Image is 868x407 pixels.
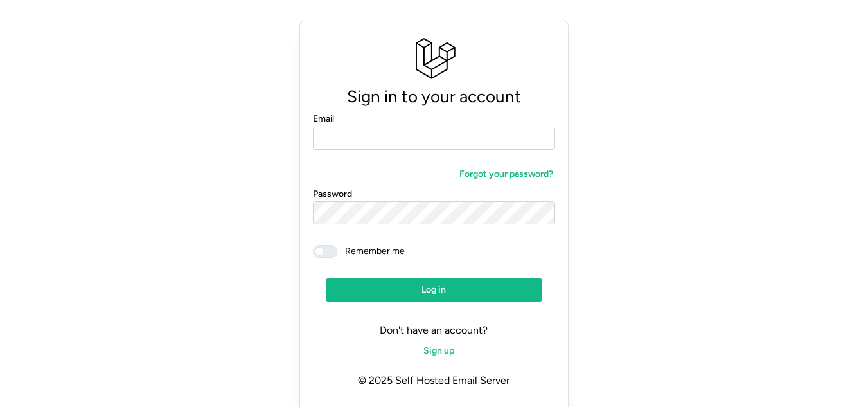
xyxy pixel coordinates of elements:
p: Don't have an account? [313,322,554,339]
span: Remember me [337,245,405,258]
span: Forgot your password? [459,163,553,185]
a: Forgot your password? [447,163,555,186]
span: Sign up [423,340,454,362]
label: Email [313,112,334,126]
button: Log in [326,278,542,302]
p: Sign in to your account [313,83,554,111]
a: Sign up [411,339,456,363]
label: Password [313,187,352,201]
p: © 2025 Self Hosted Email Server [313,363,554,399]
span: Log in [421,279,446,301]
